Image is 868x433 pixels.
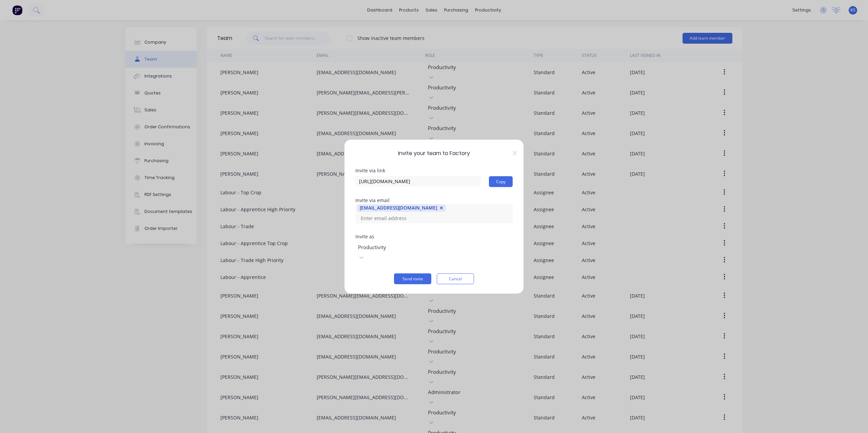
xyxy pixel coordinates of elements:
[357,213,425,223] input: Enter email address
[394,273,431,284] button: Send invite
[355,234,513,239] div: Invite as
[355,168,513,173] div: Invite via link
[489,176,513,187] button: Copy
[360,204,437,211] div: [EMAIL_ADDRESS][DOMAIN_NAME]
[355,149,513,157] span: Invite your team to Factory
[355,198,513,202] div: Invite via email
[437,273,474,284] button: Cancel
